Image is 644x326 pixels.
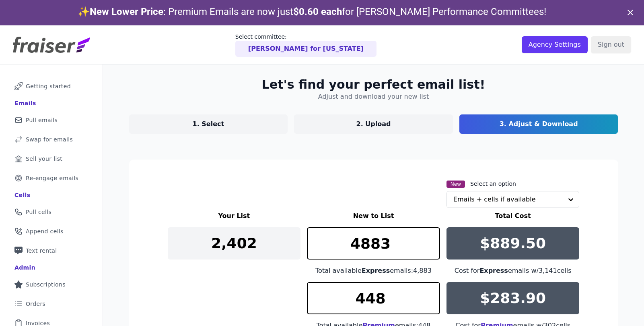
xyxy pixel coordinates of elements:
span: Express [479,267,508,274]
span: Swap for emails [26,135,73,143]
div: Cost for emails w/ 3,141 cells [446,266,580,276]
span: Express [362,267,390,274]
span: Pull emails [26,116,58,124]
a: 1. Select [129,114,288,134]
a: 2. Upload [294,114,453,134]
div: Total available emails: 4,883 [307,266,440,276]
h4: Adjust and download your new list [318,92,429,102]
a: 3. Adjust & Download [459,114,618,134]
p: 1. Select [193,119,224,129]
a: Orders [6,295,96,313]
span: Re-engage emails [26,174,78,182]
a: Subscriptions [6,276,96,293]
div: Admin [14,264,35,272]
h3: Total Cost [446,211,580,221]
img: Fraiser Logo [13,37,90,53]
input: Agency Settings [522,36,588,53]
span: Append cells [26,227,64,235]
p: 2. Upload [356,119,391,129]
p: Select committee: [235,33,377,41]
span: New [446,181,465,188]
a: Select committee: [PERSON_NAME] for [US_STATE] [235,33,377,57]
div: Emails [14,99,36,107]
h3: New to List [307,211,440,221]
h3: Your List [168,211,301,221]
a: Re-engage emails [6,169,96,187]
p: 3. Adjust & Download [500,119,578,129]
a: Pull emails [6,111,96,129]
a: Append cells [6,222,96,240]
span: Getting started [26,82,71,90]
h2: Let's find your perfect email list! [262,77,485,92]
a: Pull cells [6,203,96,221]
span: Orders [26,300,45,308]
input: Sign out [591,36,631,53]
p: $283.90 [480,290,546,306]
span: Subscriptions [26,280,66,289]
p: 2,402 [211,235,257,251]
p: $889.50 [480,235,546,251]
a: Sell your list [6,150,96,168]
a: Text rental [6,242,96,260]
span: Pull cells [26,208,51,216]
a: Swap for emails [6,131,96,148]
label: Select an option [470,180,516,188]
p: [PERSON_NAME] for [US_STATE] [248,44,364,54]
a: Getting started [6,77,96,95]
div: Cells [14,191,30,199]
span: Sell your list [26,155,62,163]
span: Text rental [26,247,57,255]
